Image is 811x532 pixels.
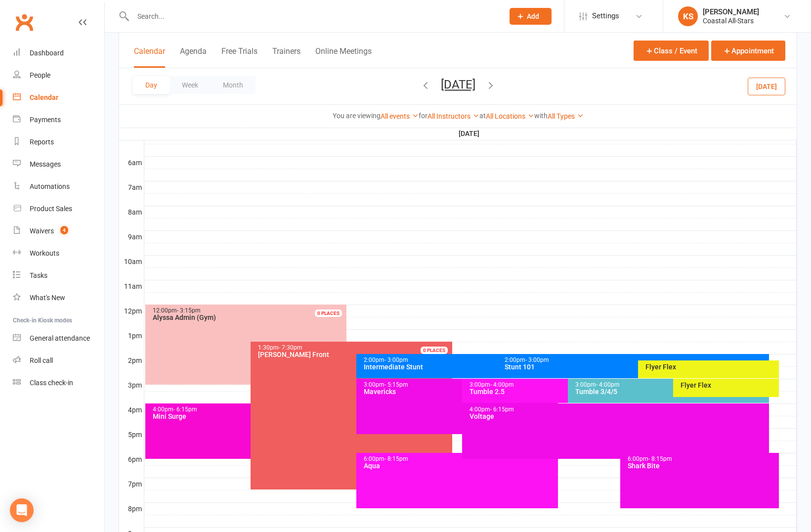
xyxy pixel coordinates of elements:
button: Appointment [711,41,785,61]
div: What's New [30,294,65,302]
div: 0 PLACES [421,347,448,354]
a: Reports [13,131,104,153]
button: Online Meetings [315,46,372,68]
div: 3:00pm [363,382,556,388]
div: [PERSON_NAME] [703,7,759,16]
a: Class kiosk mode [13,372,104,394]
div: Shark Bite [627,462,777,469]
span: - 8:15pm [384,455,408,462]
div: Coastal All-Stars [703,16,759,25]
a: People [13,64,104,87]
div: Workouts [30,249,59,257]
th: 6pm [119,453,144,465]
div: 6:00pm [627,456,777,462]
th: 8am [119,206,144,218]
span: - 4:00pm [490,381,514,388]
div: Tasks [30,271,47,279]
div: Tumble 3/4/5 [575,388,768,395]
th: [DATE] [144,128,797,140]
input: Search... [130,9,497,23]
th: 4pm [119,403,144,416]
div: Payments [30,116,61,124]
div: 2:00pm [504,357,767,363]
div: Messages [30,160,61,168]
a: Calendar [13,87,104,109]
th: 3pm [119,379,144,391]
button: [DATE] [441,78,475,91]
a: Waivers 4 [13,220,104,242]
span: - 8:15pm [648,455,672,462]
span: Add [527,12,539,20]
a: General attendance kiosk mode [13,327,104,350]
a: Messages [13,153,104,176]
div: 12:00pm [152,308,345,314]
div: Class check-in [30,379,73,387]
div: Calendar [30,93,58,101]
span: - 3:00pm [525,356,549,363]
div: Roll call [30,356,53,364]
a: Roll call [13,350,104,372]
th: 2pm [119,354,144,366]
div: 4:00pm [152,406,345,413]
a: Payments [13,109,104,131]
span: Settings [592,5,619,27]
div: Voltage [469,413,767,420]
th: 9am [119,230,144,243]
button: Week [170,76,211,94]
div: Intermediate Stunt [363,363,626,370]
button: Add [510,8,552,25]
strong: for [419,112,427,120]
span: - 4:00pm [596,381,620,388]
div: Automations [30,182,70,190]
button: [DATE] [748,77,785,95]
a: All events [381,112,419,120]
div: Reports [30,138,54,146]
span: - 6:15pm [490,406,514,413]
span: - 5:15pm [384,381,408,388]
div: Waivers [30,227,54,235]
span: 4 [60,226,68,234]
button: Day [133,76,170,94]
span: - 3:00pm [384,356,408,363]
span: - 7:30pm [279,344,302,351]
button: Month [211,76,256,94]
button: Trainers [272,46,300,68]
a: Automations [13,176,104,198]
a: What's New [13,287,104,309]
div: Tumble 2.5 [469,388,662,395]
th: 12pm [119,305,144,317]
strong: with [534,112,548,120]
div: Aqua [363,462,556,469]
th: 7pm [119,478,144,490]
th: 5pm [119,428,144,441]
div: KS [678,6,698,26]
th: 7am [119,181,144,193]
a: Dashboard [13,42,104,64]
button: Agenda [180,46,207,68]
span: Alyssa Admin (Gym) [153,313,216,321]
span: - 6:15pm [173,406,197,413]
div: Mini Surge [152,413,345,420]
div: Dashboard [30,49,64,57]
div: People [30,71,50,79]
div: 0 PLACES [315,310,342,317]
th: 11am [119,280,144,292]
div: 3:00pm [575,382,768,388]
div: 2:00pm [363,357,626,363]
button: Class / Event [634,41,709,61]
th: 6am [119,156,144,169]
div: Flyer Flex [680,382,777,389]
a: Workouts [13,242,104,265]
div: Open Intercom Messenger [10,498,34,522]
a: All Types [548,112,584,120]
div: 4:00pm [469,406,767,413]
strong: You are viewing [333,112,381,120]
div: Mavericks [363,388,556,395]
div: Product Sales [30,205,72,213]
a: All Instructors [427,112,479,120]
div: 1:30pm [257,345,450,351]
strong: at [479,112,486,120]
a: Tasks [13,265,104,287]
span: [PERSON_NAME] Front [258,351,329,358]
div: Stunt 101 [504,363,767,370]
